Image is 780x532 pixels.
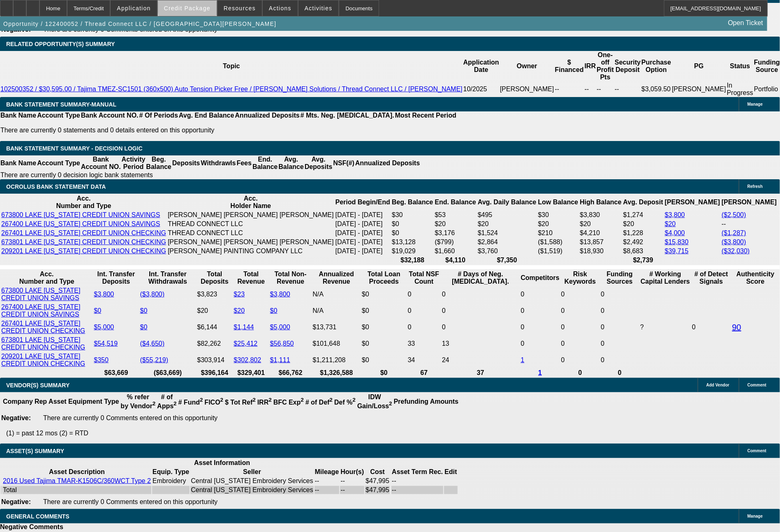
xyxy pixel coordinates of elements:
td: $0 [391,220,433,228]
th: Acc. Holder Name [167,194,334,210]
td: $20 [435,220,477,228]
button: Credit Package [158,0,217,16]
td: $53 [435,211,477,219]
th: Bank Account NO. [81,155,121,171]
td: [DATE] - [DATE] [335,229,391,237]
a: $23 [234,291,245,298]
td: 0 [561,352,600,368]
td: $1,274 [623,211,664,219]
b: Negative: [1,414,31,421]
td: $1,660 [435,247,477,255]
a: $0 [140,307,148,314]
b: Asset Information [194,459,250,466]
td: 0 [692,287,731,368]
span: Refresh [748,184,763,189]
th: Application Date [463,51,500,81]
button: Activities [299,0,339,16]
b: % refer by Vendor [120,393,155,409]
span: Bank Statement Summary - Decision Logic [6,145,143,152]
a: 673801 LAKE [US_STATE] CREDIT UNION CHECKING [1,238,166,245]
th: Annualized Deposits [234,111,300,120]
th: Authenticity Score [732,270,779,286]
th: Bank Account NO. [81,111,139,120]
th: # Working Capital Lenders [640,270,691,286]
td: -- [315,486,340,494]
a: 102500352 / $30,595.00 / Tajima TMEZ-SC1501 (360x500) Auto Tension Picker Free / [PERSON_NAME] So... [0,86,463,93]
a: $5,000 [94,324,114,331]
th: Owner [500,51,555,81]
b: Def % [334,399,356,406]
td: $1,524 [477,229,537,237]
td: -- [721,220,777,228]
a: $54,519 [94,340,118,347]
th: Avg. Daily Balance [477,194,537,210]
td: 0 [407,319,441,335]
td: 0 [407,287,441,302]
th: Total Non-Revenue [270,270,312,286]
a: $0 [94,307,101,314]
td: $47,995 [365,477,390,485]
td: 0 [600,303,639,319]
th: ($63,669) [140,369,196,377]
td: $47,995 [365,486,390,494]
button: Resources [218,0,262,16]
td: -- [596,81,614,97]
td: [PERSON_NAME] [PERSON_NAME] [PERSON_NAME] [167,211,334,219]
td: $3,830 [579,211,622,219]
th: Edit [444,468,457,476]
td: -- [614,81,641,97]
a: 90 [732,323,741,332]
td: $13,128 [391,238,433,246]
td: -- [584,81,597,97]
th: Period Begin/End [335,194,391,210]
span: Add Vendor [706,383,729,387]
span: Comment [748,383,766,387]
th: Avg. End Balance [178,111,235,120]
td: 0 [561,303,600,319]
td: 0 [442,319,520,335]
span: Manage [748,514,763,518]
td: [DATE] - [DATE] [335,238,391,246]
th: Fees [236,155,252,171]
td: -- [340,477,364,485]
a: $25,412 [234,340,258,347]
th: Withdrawls [200,155,236,171]
span: GENERAL COMMENTS [6,513,69,520]
td: $303,914 [197,352,232,368]
th: High Balance [579,194,622,210]
span: Refresh to pull Number of Working Capital Lenders [640,324,644,331]
th: Low Balance [538,194,579,210]
td: $210 [538,229,579,237]
th: Account Type [37,111,81,120]
a: 267401 LAKE [US_STATE] CREDIT UNION CHECKING [1,229,166,236]
td: $0 [361,303,407,319]
b: Negative: [1,498,31,505]
td: 33 [407,336,441,352]
td: N/A [312,287,361,302]
td: In Progress [727,81,754,97]
a: 2016 Used Tajima TMAR-K1506C/360WCT Type 2 [3,477,151,484]
a: $3,800 [94,291,114,298]
a: $5,000 [270,324,290,331]
b: Prefunding Amounts [394,398,459,405]
a: 267400 LAKE [US_STATE] CREDIT UNION SAVINGS [1,303,80,318]
a: ($55,219) [140,356,169,363]
a: $3,800 [270,291,290,298]
td: $82,262 [197,336,232,352]
th: $0 [361,369,407,377]
span: VENDOR(S) SUMMARY [6,382,69,389]
th: 67 [407,369,441,377]
th: NSF(#) [333,155,355,171]
td: $20 [538,220,579,228]
b: Asset Equipment Type [49,398,119,405]
th: Beg. Balance [146,155,171,171]
td: 0 [600,352,639,368]
a: ($3,800) [140,291,165,298]
th: $32,188 [391,256,433,264]
span: Resources [224,5,256,12]
a: $1,144 [234,324,254,331]
td: Central [US_STATE] Embroidery Services [190,477,313,485]
td: $30 [538,211,579,219]
sup: 2 [330,397,333,403]
th: PG [671,51,727,81]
